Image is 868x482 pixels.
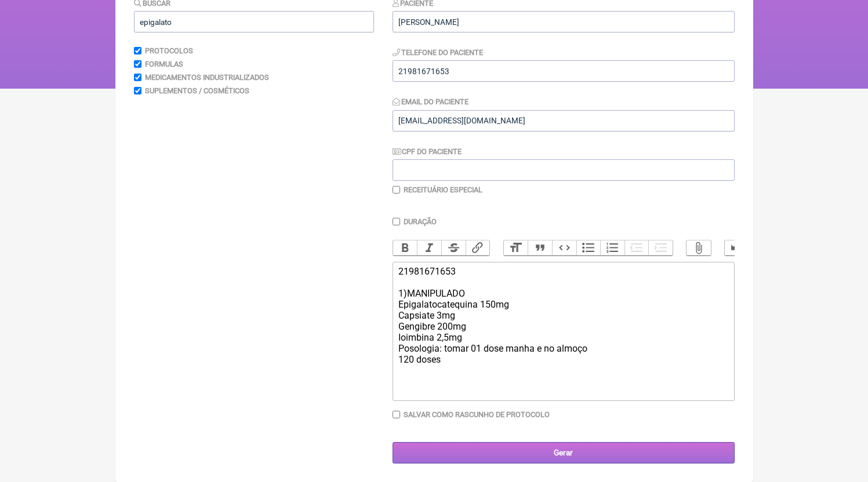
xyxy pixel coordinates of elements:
[725,240,749,255] button: Undo
[145,46,193,55] label: Protocolos
[600,240,624,255] button: Numbers
[624,240,649,255] button: Decrease Level
[528,240,552,255] button: Quote
[145,86,249,95] label: Suplementos / Cosméticos
[134,11,374,32] input: exemplo: emagrecimento, ansiedade
[145,73,269,82] label: Medicamentos Industrializados
[648,240,673,255] button: Increase Level
[441,240,466,255] button: Strikethrough
[145,60,183,68] label: Formulas
[404,410,550,419] label: Salvar como rascunho de Protocolo
[466,240,490,255] button: Link
[552,240,576,255] button: Code
[398,266,728,365] div: 21981671653 1)MANIPULADO Epigalatocatequina 150mg Capsiate 3mg Gengibre 200mg Ioimbina 2,5mg Poso...
[504,240,528,255] button: Heading
[404,217,437,226] label: Duração
[393,442,735,463] input: Gerar
[393,97,469,106] label: Email do Paciente
[393,48,484,57] label: Telefone do Paciente
[393,240,417,255] button: Bold
[404,185,482,194] label: Receituário Especial
[576,240,601,255] button: Bullets
[393,147,462,156] label: CPF do Paciente
[687,240,711,255] button: Attach Files
[417,240,441,255] button: Italic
